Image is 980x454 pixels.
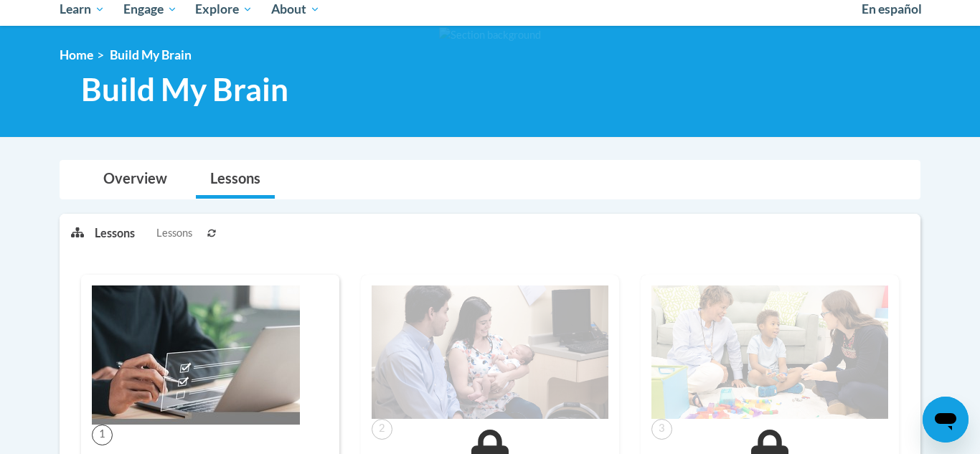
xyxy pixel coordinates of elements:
[372,419,392,440] span: 2
[89,161,182,199] a: Overview
[196,161,275,199] a: Lessons
[195,1,253,18] span: Explore
[92,425,113,445] span: 1
[123,1,177,18] span: Engage
[60,47,93,62] a: Home
[110,47,192,62] span: Build My Brain
[439,27,541,43] img: Section background
[651,419,672,440] span: 3
[81,70,288,108] span: Build My Brain
[95,225,135,241] p: Lessons
[271,1,320,18] span: About
[923,397,969,443] iframe: Button to launch messaging window
[156,225,192,241] span: Lessons
[372,285,608,419] img: Course Image
[862,1,922,16] span: En español
[92,285,300,425] img: Course Image
[60,1,105,18] span: Learn
[651,285,888,419] img: Course Image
